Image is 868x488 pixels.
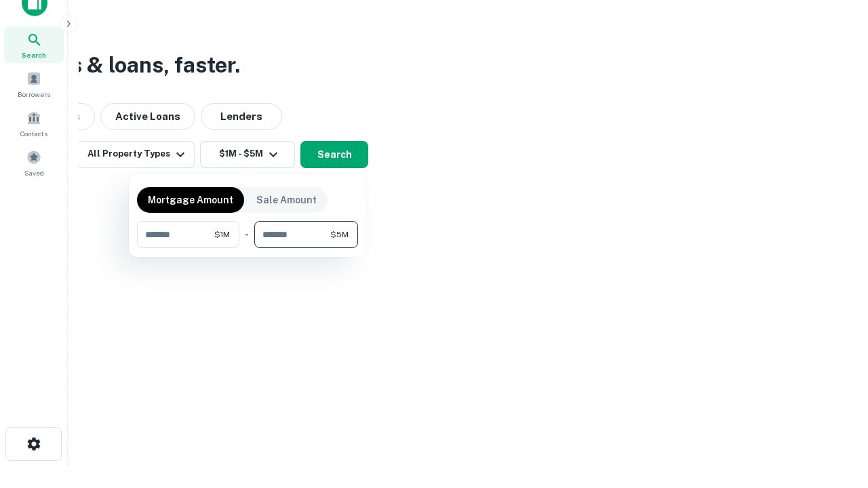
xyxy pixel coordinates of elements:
[800,380,868,445] iframe: Chat Widget
[214,228,230,241] span: $1M
[256,192,317,207] p: Sale Amount
[245,221,249,248] div: -
[330,228,349,241] span: $5M
[148,192,233,207] p: Mortgage Amount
